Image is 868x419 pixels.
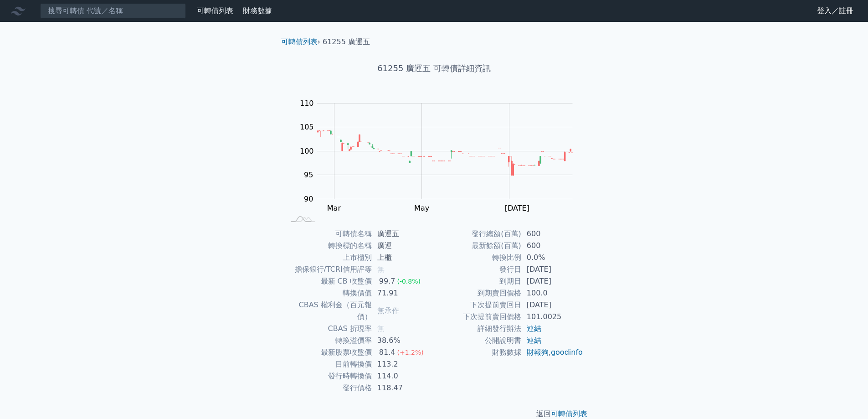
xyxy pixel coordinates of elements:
[551,348,583,357] a: goodinfo
[285,287,372,299] td: 轉換價值
[551,409,587,418] a: 可轉債列表
[285,382,372,394] td: 發行價格
[434,299,521,311] td: 下次提前賣回日
[281,37,318,46] a: 可轉債列表
[527,324,541,333] a: 連結
[285,275,372,287] td: 最新 CB 收盤價
[434,275,521,287] td: 到期日
[285,252,372,264] td: 上市櫃別
[372,228,434,240] td: 廣運五
[521,299,584,311] td: [DATE]
[434,240,521,252] td: 最新餘額(百萬)
[285,240,372,252] td: 轉換標的名稱
[285,299,372,323] td: CBAS 權利金（百元報價）
[521,252,584,264] td: 0.0%
[521,287,584,299] td: 100.0
[397,349,423,356] span: (+1.2%)
[521,311,584,323] td: 101.0025
[300,147,314,155] tspan: 100
[434,335,521,347] td: 公開說明書
[377,306,399,315] span: 無承作
[527,348,549,357] a: 財報狗
[434,228,521,240] td: 發行總額(百萬)
[372,240,434,252] td: 廣運
[521,347,584,358] td: ,
[434,311,521,323] td: 下次提前賣回價格
[397,278,421,285] span: (-0.8%)
[300,123,314,131] tspan: 105
[434,347,521,358] td: 財務數據
[377,275,397,287] div: 99.7
[274,62,595,75] h1: 61255 廣運五 可轉債詳細資訊
[527,336,541,345] a: 連結
[521,228,584,240] td: 600
[197,6,233,15] a: 可轉債列表
[434,252,521,264] td: 轉換比例
[372,287,434,299] td: 71.91
[377,265,385,274] span: 無
[327,204,341,212] tspan: Mar
[434,264,521,275] td: 發行日
[285,335,372,347] td: 轉換溢價率
[323,36,370,47] li: 61255 廣運五
[243,6,272,15] a: 財務數據
[285,358,372,370] td: 目前轉換價
[281,36,320,47] li: ›
[521,275,584,287] td: [DATE]
[505,204,529,212] tspan: [DATE]
[377,347,397,358] div: 81.4
[285,323,372,335] td: CBAS 折現率
[372,358,434,370] td: 113.2
[285,264,372,275] td: 擔保銀行/TCRI信用評等
[377,324,385,333] span: 無
[414,204,429,212] tspan: May
[434,323,521,335] td: 詳細發行辦法
[810,4,861,18] a: 登入／註冊
[372,252,434,264] td: 上櫃
[300,99,314,108] tspan: 110
[285,347,372,358] td: 最新股票收盤價
[285,228,372,240] td: 可轉債名稱
[372,335,434,347] td: 38.6%
[521,264,584,275] td: [DATE]
[372,382,434,394] td: 118.47
[304,195,313,203] tspan: 90
[434,287,521,299] td: 到期賣回價格
[285,370,372,382] td: 發行時轉換價
[40,3,186,19] input: 搜尋可轉債 代號／名稱
[295,99,586,212] g: Chart
[372,370,434,382] td: 114.0
[304,171,313,179] tspan: 95
[521,240,584,252] td: 600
